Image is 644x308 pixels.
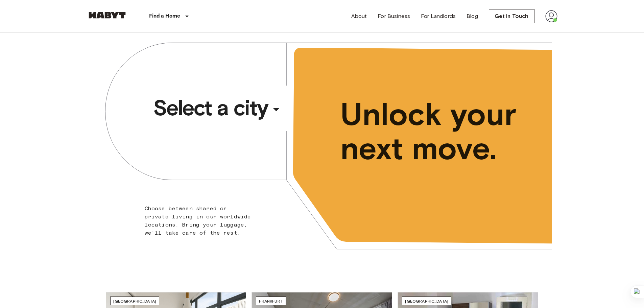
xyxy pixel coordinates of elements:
span: Frankfurt [259,299,283,304]
span: Unlock your next move. [340,97,524,166]
span: [GEOGRAPHIC_DATA] [113,299,157,304]
img: avatar [545,10,557,22]
p: Find a Home [149,12,181,20]
span: Choose between shared or private living in our worldwide locations. Bring your luggage, we'll tak... [145,205,251,236]
a: About [351,12,367,20]
a: Blog [467,12,478,20]
span: Select a city [153,94,268,121]
a: Get in Touch [489,9,534,23]
a: For Landlords [421,12,456,20]
img: Habyt [87,12,127,19]
button: Select a city [150,92,287,123]
a: For Business [378,12,410,20]
span: [GEOGRAPHIC_DATA] [405,299,448,304]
